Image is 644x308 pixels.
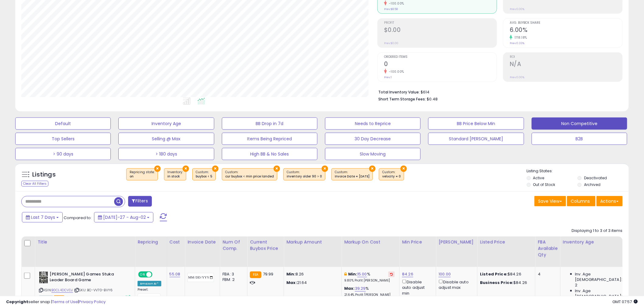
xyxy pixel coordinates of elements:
[167,174,183,179] div: in stock
[325,117,421,130] button: Needs to Reprice
[384,41,398,45] small: Prev: $0.00
[534,196,566,206] button: Save View
[222,133,317,145] button: Items Being Repriced
[286,280,337,285] p: 21.64
[480,280,530,285] div: $84.26
[225,174,274,179] div: cur buybox < min price landed
[344,239,397,245] div: Markup on Cost
[139,272,146,277] span: ON
[378,88,618,95] li: $614
[170,239,183,245] div: Cost
[51,288,73,293] a: B0CL4DCVDJ
[130,174,155,179] div: on
[250,271,261,278] small: FBA
[533,175,544,180] label: Active
[39,271,48,284] img: 41j6rISsmWL._SL40_.jpg
[325,133,421,145] button: 30 Day Decrease
[6,299,28,305] strong: Copyright
[575,288,631,299] span: Inv. Age [DEMOGRAPHIC_DATA]:
[187,239,217,245] div: Invoice Date
[510,41,524,45] small: Prev: 0.33%
[39,271,130,300] div: ASIN:
[250,239,281,252] div: Current Buybox Price
[382,170,401,179] span: Custom:
[538,239,558,258] div: FBA Available Qty
[118,148,214,160] button: > 180 days
[222,239,245,252] div: Num of Comp.
[538,271,555,277] div: 4
[222,117,317,130] button: BB Drop in 7d
[563,239,633,245] div: Inventory Age
[387,1,404,6] small: -100.00%
[94,212,153,222] button: [DATE]-27 - Aug-02
[335,170,369,179] span: Custom:
[533,182,555,187] label: Out of Stock
[185,236,220,267] th: CSV column name: cust_attr_3_Invoice Date
[584,182,600,187] label: Archived
[196,170,212,179] span: Custom:
[510,55,622,59] span: ROI
[510,75,524,79] small: Prev: 0.00%
[439,278,473,290] div: Disable auto adjust max
[79,299,106,305] a: Privacy Policy
[510,21,622,25] span: Avg. Buybox Share
[384,55,497,59] span: Ordered Items
[402,271,413,277] a: 84.26
[355,285,366,292] a: 39.29
[286,280,297,285] strong: Max:
[344,286,395,297] div: %
[575,271,631,282] span: Inv. Age [DEMOGRAPHIC_DATA]:
[428,133,524,145] button: Standard [PERSON_NAME]
[527,168,629,174] p: Listing States:
[382,174,401,179] div: velocity = 0
[384,21,497,25] span: Profit
[532,133,627,145] button: B2B
[22,212,63,222] button: Last 7 Days
[196,174,212,179] div: buybox < 5
[286,271,296,277] strong: Min:
[222,277,243,282] div: FBM: 2
[118,133,214,145] button: Selling @ Max
[128,196,152,207] button: Filters
[384,7,398,11] small: Prev: $8.58
[74,288,113,292] span: | SKU: BC-VV70-BVY6
[118,117,214,130] button: Inventory Age
[154,166,161,172] button: ×
[287,174,322,179] div: inventory older 90 > 0
[480,271,530,277] div: $84.26
[225,170,274,179] span: Custom:
[39,296,53,301] span: All listings currently available for purchase on Amazon
[571,198,590,204] span: Columns
[138,281,161,286] div: Amazon AI *
[378,89,420,95] b: Total Inventory Value:
[103,214,146,220] span: [DATE]-27 - Aug-02
[222,148,317,160] button: High BB & No Sales
[384,75,392,79] small: Prev: 1
[597,196,623,206] button: Actions
[439,271,451,277] a: 100.00
[348,271,358,277] b: Min:
[378,96,426,102] b: Short Term Storage Fees:
[344,285,355,291] b: Max:
[130,170,155,179] span: Repricing state :
[31,214,55,220] span: Last 7 Days
[428,117,524,130] button: BB Price Below Min
[15,148,111,160] button: > 90 days
[510,7,524,11] small: Prev: 0.00%
[510,26,622,35] h2: 6.00%
[15,117,111,130] button: Default
[344,271,395,283] div: %
[480,271,508,277] b: Listed Price:
[613,299,638,305] span: 2025-08-11 07:57 GMT
[286,271,337,277] p: 8.26
[572,228,623,234] div: Displaying 1 to 3 of 3 items
[212,166,219,172] button: ×
[287,170,322,179] span: Custom:
[322,166,328,172] button: ×
[584,175,607,180] label: Deactivated
[6,299,106,305] div: seller snap | |
[263,271,274,277] span: 79.99
[335,174,369,179] div: Invoice Date = [DATE]
[510,61,622,69] h2: N/A
[64,215,92,221] span: Compared to:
